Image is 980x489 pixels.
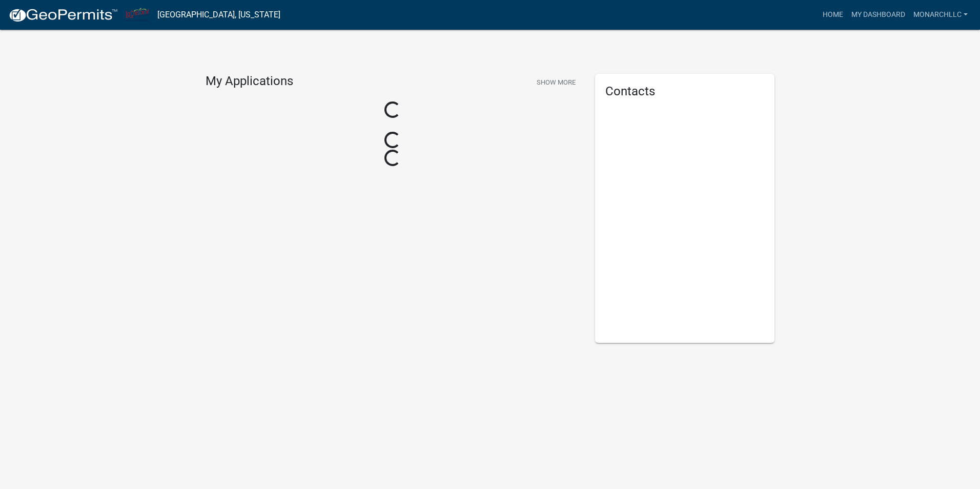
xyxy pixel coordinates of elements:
[533,74,580,91] button: Show More
[605,84,764,99] h5: Contacts
[847,5,909,25] a: My Dashboard
[157,6,280,24] a: [GEOGRAPHIC_DATA], [US_STATE]
[126,8,149,22] img: City of La Crescent, Minnesota
[819,5,847,25] a: Home
[206,74,293,89] h4: My Applications
[909,5,972,25] a: MonarchLLC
